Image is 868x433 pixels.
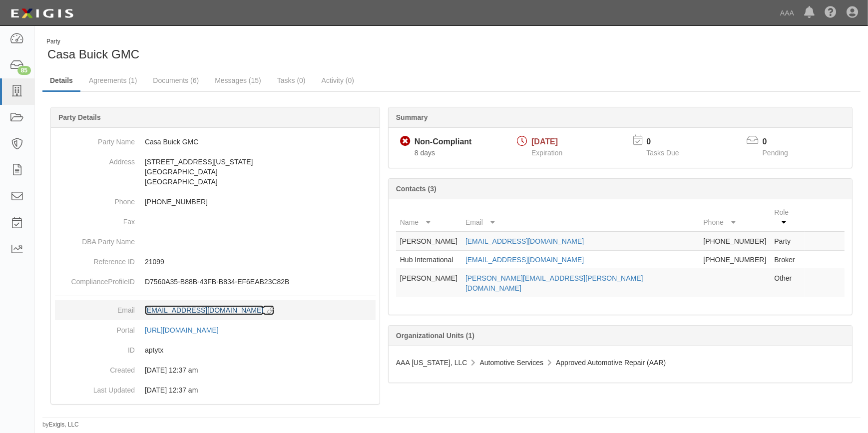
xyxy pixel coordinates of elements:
[55,300,135,315] dt: Email
[465,256,584,264] a: [EMAIL_ADDRESS][DOMAIN_NAME]
[699,232,770,251] td: [PHONE_NUMBER]
[699,203,770,232] th: Phone
[55,152,135,167] dt: Address
[55,192,135,207] dt: Phone
[415,149,435,157] span: Since 10/01/2025
[7,4,76,22] img: logo-5460c22ac91f19d4615b14bd174203de0afe785f0fc80cf4dbbc73dc1793850b.png
[17,66,31,75] div: 85
[396,113,428,121] b: Summary
[770,232,805,251] td: Party
[145,326,230,334] a: [URL][DOMAIN_NAME]
[770,251,805,269] td: Broker
[400,136,411,147] i: Non-Compliant
[55,212,135,227] dt: Fax
[55,252,135,267] dt: Reference ID
[396,332,474,340] b: Organizational Units (1)
[763,136,801,148] p: 0
[145,277,376,287] p: D7560A35-B88B-43FB-B834-EF6EAB23C82B
[55,272,135,287] dt: ComplianceProfileID
[42,70,80,92] a: Details
[396,203,461,232] th: Name
[55,192,376,212] dd: [PHONE_NUMBER]
[461,203,699,232] th: Email
[763,149,788,157] span: Pending
[480,359,544,367] span: Automotive Services
[825,7,837,19] i: Help Center - Complianz
[646,136,691,148] p: 0
[145,70,206,90] a: Documents (6)
[55,320,135,335] dt: Portal
[415,136,472,148] div: Non-Compliant
[55,360,376,380] dd: 03/10/2023 12:37 am
[145,257,376,267] p: 21099
[58,113,101,121] b: Party Details
[465,237,584,245] a: [EMAIL_ADDRESS][DOMAIN_NAME]
[46,37,139,46] div: Party
[775,3,799,23] a: AAA
[47,47,139,61] span: Casa Buick GMC
[531,137,558,146] span: [DATE]
[55,132,376,152] dd: Casa Buick GMC
[396,359,467,367] span: AAA [US_STATE], LLC
[55,132,135,147] dt: Party Name
[145,306,274,314] a: [EMAIL_ADDRESS][DOMAIN_NAME]
[314,70,362,90] a: Activity (0)
[42,421,79,429] small: by
[49,421,79,428] a: Exigis, LLC
[396,232,461,251] td: [PERSON_NAME]
[465,274,643,292] a: [PERSON_NAME][EMAIL_ADDRESS][PERSON_NAME][DOMAIN_NAME]
[531,149,562,157] span: Expiration
[55,360,135,375] dt: Created
[270,70,313,90] a: Tasks (0)
[55,340,376,360] dd: aptytx
[396,269,461,298] td: [PERSON_NAME]
[207,70,269,90] a: Messages (15)
[55,340,135,355] dt: ID
[770,269,805,298] td: Other
[699,251,770,269] td: [PHONE_NUMBER]
[396,185,436,193] b: Contacts (3)
[42,37,444,63] div: Casa Buick GMC
[81,70,144,90] a: Agreements (1)
[145,305,263,315] div: [EMAIL_ADDRESS][DOMAIN_NAME]
[55,232,135,247] dt: DBA Party Name
[646,149,679,157] span: Tasks Due
[55,380,135,395] dt: Last Updated
[396,251,461,269] td: Hub International
[55,152,376,192] dd: [STREET_ADDRESS][US_STATE] [GEOGRAPHIC_DATA] [GEOGRAPHIC_DATA]
[556,359,666,367] span: Approved Automotive Repair (AAR)
[770,203,805,232] th: Role
[55,380,376,400] dd: 03/10/2023 12:37 am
